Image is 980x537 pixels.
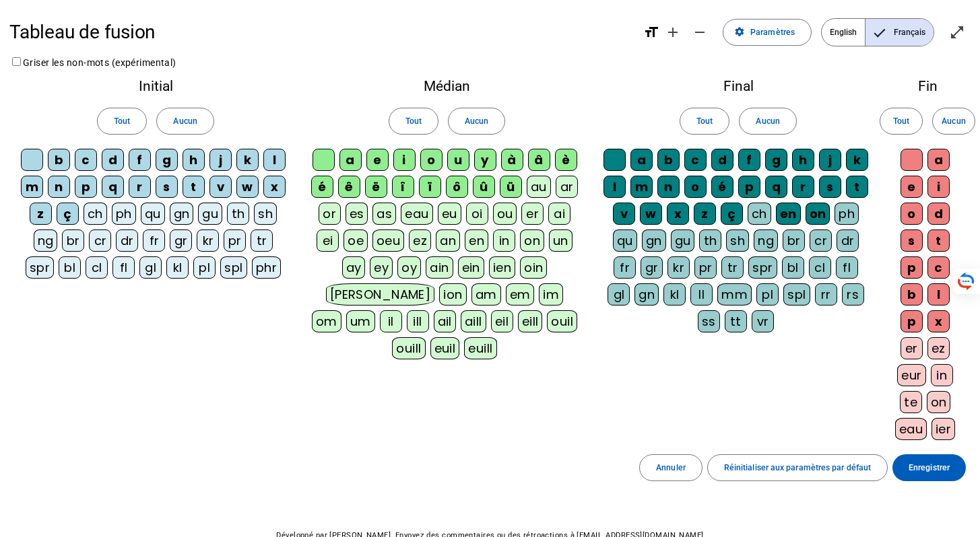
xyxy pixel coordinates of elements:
[436,229,460,252] div: an
[927,203,950,225] div: d
[549,229,573,252] div: un
[640,203,662,225] div: w
[407,310,429,332] div: ill
[528,149,550,171] div: â
[141,203,165,225] div: qu
[48,176,70,198] div: n
[901,337,923,359] div: er
[464,337,496,359] div: euill
[659,19,686,46] button: Augmenter la taille de la police
[665,24,681,40] mat-icon: add
[754,229,778,252] div: ng
[837,229,859,252] div: dr
[782,256,804,279] div: bl
[724,461,871,475] span: Réinitialiser aux paramètres par défaut
[699,229,721,252] div: th
[75,149,97,171] div: c
[263,149,286,171] div: l
[738,149,760,171] div: f
[197,229,219,252] div: kr
[835,203,859,225] div: ph
[892,454,966,481] button: Enregistrer
[690,283,713,306] div: ll
[389,108,438,135] button: Tout
[447,149,469,171] div: u
[236,176,259,198] div: w
[684,176,707,198] div: o
[112,203,136,225] div: ph
[366,149,389,171] div: e
[927,149,950,171] div: a
[643,24,659,40] mat-icon: format_size
[319,203,341,225] div: or
[370,256,393,279] div: ey
[667,203,689,225] div: x
[312,310,341,332] div: om
[734,27,745,38] mat-icon: settings
[62,229,84,252] div: br
[901,176,923,198] div: e
[765,176,787,198] div: q
[97,108,147,135] button: Tout
[392,337,425,359] div: ouill
[254,203,277,225] div: sh
[156,149,178,171] div: g
[75,176,97,198] div: p
[317,229,339,252] div: ei
[815,283,837,306] div: rr
[263,176,286,198] div: x
[34,229,58,252] div: ng
[220,256,247,279] div: spl
[698,310,720,332] div: ss
[601,79,875,94] h2: Final
[438,203,461,225] div: eu
[792,176,814,198] div: r
[114,114,130,129] span: Tout
[156,176,178,198] div: s
[942,114,965,129] span: Aucun
[642,229,666,252] div: gn
[116,229,138,252] div: dr
[251,229,273,252] div: tr
[170,229,192,252] div: gr
[694,256,717,279] div: pr
[901,203,923,225] div: o
[819,149,841,171] div: j
[901,256,923,279] div: p
[19,79,292,94] h2: Initial
[521,203,544,225] div: er
[613,203,635,225] div: v
[765,149,787,171] div: g
[944,19,971,46] button: Entrer en plein écran
[434,310,456,332] div: ail
[608,283,630,306] div: gl
[338,176,360,198] div: ê
[721,203,743,225] div: ç
[129,149,151,171] div: f
[739,108,796,135] button: Aucun
[932,108,975,135] button: Aucun
[639,454,703,481] button: Annuler
[86,256,108,279] div: cl
[520,229,544,252] div: on
[756,114,779,129] span: Aucun
[894,79,961,94] h2: Fin
[491,310,513,332] div: eil
[57,203,79,225] div: ç
[810,229,832,252] div: cr
[346,310,375,332] div: um
[927,283,950,306] div: l
[461,310,486,332] div: aill
[405,114,422,129] span: Tout
[842,283,864,306] div: rs
[489,256,515,279] div: ien
[409,229,431,252] div: ez
[783,283,810,306] div: spl
[311,176,333,198] div: é
[684,149,707,171] div: c
[397,256,421,279] div: oy
[183,149,205,171] div: h
[401,203,432,225] div: eau
[143,229,165,252] div: fr
[748,256,777,279] div: spr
